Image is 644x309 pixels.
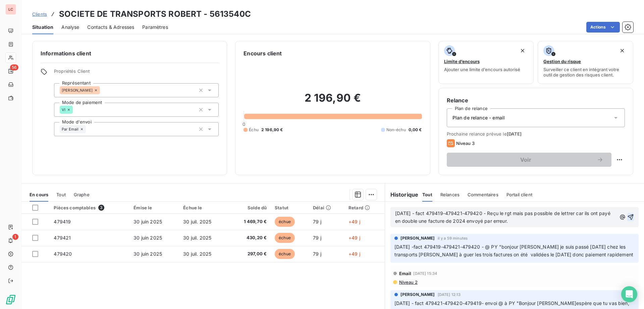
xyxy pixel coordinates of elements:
[12,234,18,240] span: 1
[54,219,71,224] span: 479419
[249,127,259,133] span: Échu
[232,235,267,241] span: 430,20 €
[398,279,418,285] span: Niveau 2
[232,218,267,225] span: 1 469,70 €
[62,108,65,112] span: VI
[506,192,532,197] span: Portail client
[507,131,522,137] span: [DATE]
[385,191,419,199] h6: Historique
[232,205,267,210] div: Solde dû
[400,235,435,241] span: [PERSON_NAME]
[59,8,251,20] h3: SOCIETE DE TRANSPORTS ROBERT - 5613540C
[394,244,633,257] span: [DATE] -fact 479419-479421-479420 - @ PY "bonjour [PERSON_NAME] je suis passé [DATE] chez les tra...
[348,251,360,257] span: +49 j
[73,107,78,113] input: Ajouter une valeur
[54,205,125,211] div: Pièces comptables
[447,96,625,104] h6: Relance
[422,192,432,197] span: Tout
[468,192,498,197] span: Commentaires
[98,205,104,211] span: 3
[400,292,435,298] span: [PERSON_NAME]
[538,41,633,84] button: Gestion du risqueSurveiller ce client en intégrant votre outil de gestion des risques client.
[348,219,360,224] span: +49 j
[543,59,581,64] span: Gestion du risque
[74,192,90,197] span: Graphe
[438,236,468,240] span: il y a 59 minutes
[5,294,16,305] img: Logo LeanPay
[133,205,175,210] div: Émise le
[62,127,78,131] span: Par Email
[183,205,224,210] div: Échue le
[413,271,437,275] span: [DATE] 15:34
[543,67,628,78] span: Surveiller ce client en intégrant votre outil de gestion des risques client.
[348,235,360,241] span: +49 j
[313,235,321,241] span: 79 j
[244,49,282,57] h6: Encours client
[32,11,47,17] a: Clients
[133,235,162,241] span: 30 juin 2025
[444,67,520,72] span: Ajouter une limite d’encours autorisé
[395,210,612,224] span: [DATE] - fact 479419-479421-479420 - Reçu le rgt mais pas possible de lettrer car ils ont payé en...
[54,251,72,257] span: 479420
[438,293,461,297] span: [DATE] 12:13
[244,91,422,111] h2: 2 196,90 €
[183,235,211,241] span: 30 juil. 2025
[275,233,295,243] span: échue
[409,127,422,133] span: 0,00 €
[54,68,219,78] span: Propriétés Client
[32,11,47,17] span: Clients
[313,205,340,210] div: Délai
[447,131,625,137] span: Prochaine relance prévue le
[32,24,53,31] span: Situation
[586,22,620,33] button: Actions
[87,24,134,31] span: Contacts & Adresses
[183,219,211,224] span: 30 juil. 2025
[621,286,637,302] div: Open Intercom Messenger
[54,235,71,241] span: 479421
[394,300,629,306] span: [DATE] - fact 479421-479420-479419- envoi @ à PY "Bonjour [PERSON_NAME]espère que tu vas bien,
[348,205,381,210] div: Retard
[30,192,48,197] span: En cours
[232,251,267,257] span: 297,00 €
[133,251,162,257] span: 30 juin 2025
[142,24,168,31] span: Paramètres
[455,157,597,162] span: Voir
[56,192,66,197] span: Tout
[456,141,475,146] span: Niveau 3
[444,59,480,64] span: Limite d’encours
[86,126,91,132] input: Ajouter une valeur
[386,127,406,133] span: Non-échu
[399,271,412,276] span: Email
[183,251,211,257] span: 30 juil. 2025
[275,217,295,227] span: échue
[243,121,245,127] span: 0
[440,192,460,197] span: Relances
[452,114,505,121] span: Plan de relance - email
[275,249,295,259] span: échue
[62,88,93,92] span: [PERSON_NAME]
[438,41,534,84] button: Limite d’encoursAjouter une limite d’encours autorisé
[261,127,283,133] span: 2 196,90 €
[447,153,611,167] button: Voir
[275,205,305,210] div: Statut
[41,49,219,57] h6: Informations client
[133,219,162,224] span: 30 juin 2025
[313,251,321,257] span: 79 j
[313,219,321,224] span: 79 j
[61,24,79,31] span: Analyse
[5,4,16,15] div: LC
[10,64,18,70] span: 56
[100,87,105,93] input: Ajouter une valeur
